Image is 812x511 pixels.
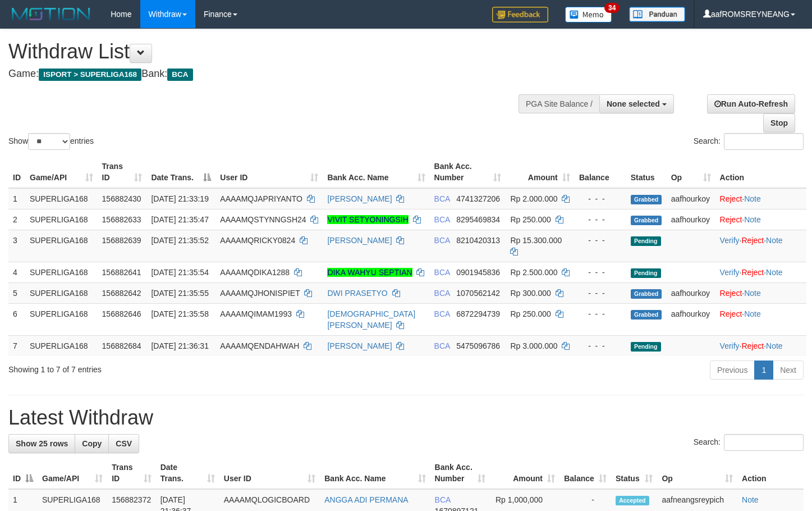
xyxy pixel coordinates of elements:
[456,215,500,224] span: Copy 8295469834 to clipboard
[763,113,795,133] a: Stop
[715,303,806,335] td: ·
[742,268,764,277] a: Reject
[720,215,742,224] a: Reject
[215,156,323,188] th: User ID: activate to sort column ascending
[25,282,98,303] td: SUPERLIGA168
[599,94,674,113] button: None selected
[579,193,622,204] div: - - -
[510,309,550,318] span: Rp 250.000
[510,236,562,245] span: Rp 15.300.000
[434,289,450,298] span: BCA
[102,309,141,318] span: 156882646
[631,342,661,352] span: Pending
[724,434,804,451] input: Search:
[456,268,500,277] span: Copy 0901945836 to clipboard
[25,230,98,262] td: SUPERLIGA168
[8,133,94,150] label: Show entries
[102,194,141,203] span: 156882430
[715,209,806,230] td: ·
[327,341,392,350] a: [PERSON_NAME]
[579,214,622,225] div: - - -
[327,194,392,203] a: [PERSON_NAME]
[8,188,25,209] td: 1
[102,236,141,245] span: 156882639
[694,434,804,451] label: Search:
[519,94,599,113] div: PGA Site Balance /
[108,434,139,453] a: CSV
[724,133,804,150] input: Search:
[156,457,219,489] th: Date Trans.: activate to sort column ascending
[754,361,773,380] a: 1
[510,289,550,298] span: Rp 300.000
[25,209,98,230] td: SUPERLIGA168
[220,309,292,318] span: AAAAMQIMAM1993
[434,341,450,350] span: BCA
[430,457,490,489] th: Bank Acc. Number: activate to sort column ascending
[667,209,715,230] td: aafhourkoy
[604,3,620,13] span: 34
[25,262,98,282] td: SUPERLIGA168
[694,133,804,150] label: Search:
[510,341,557,350] span: Rp 3.000.000
[151,236,208,245] span: [DATE] 21:35:52
[8,407,804,429] h1: Latest Withdraw
[8,156,25,188] th: ID
[579,340,622,352] div: - - -
[631,236,661,246] span: Pending
[434,236,450,245] span: BCA
[8,335,25,356] td: 7
[510,215,550,224] span: Rp 250.000
[151,215,208,224] span: [DATE] 21:35:47
[710,361,755,380] a: Previous
[327,215,408,224] a: VIVIT SETYONINGSIH
[102,215,141,224] span: 156882633
[720,194,742,203] a: Reject
[25,156,98,188] th: Game/API: activate to sort column ascending
[25,335,98,356] td: SUPERLIGA168
[151,194,208,203] span: [DATE] 21:33:19
[8,282,25,303] td: 5
[434,194,450,203] span: BCA
[38,457,107,489] th: Game/API: activate to sort column ascending
[720,289,742,298] a: Reject
[220,194,302,203] span: AAAAMQJAPRIYANTO
[667,188,715,209] td: aafhourkoy
[220,341,299,350] span: AAAAMQENDAHWAH
[8,209,25,230] td: 2
[715,335,806,356] td: · ·
[510,194,557,203] span: Rp 2.000.000
[434,268,450,277] span: BCA
[667,282,715,303] td: aafhourkoy
[28,133,70,150] select: Showentries
[744,215,761,224] a: Note
[616,496,649,505] span: Accepted
[720,341,740,350] a: Verify
[506,156,574,188] th: Amount: activate to sort column ascending
[220,236,295,245] span: AAAAMQRICKY0824
[82,439,102,448] span: Copy
[742,236,764,245] a: Reject
[324,495,408,504] a: ANGGA ADI PERMANA
[456,289,500,298] span: Copy 1070562142 to clipboard
[744,289,761,298] a: Note
[102,289,141,298] span: 156882642
[456,236,500,245] span: Copy 8210420313 to clipboard
[742,341,764,350] a: Reject
[579,235,622,246] div: - - -
[766,341,783,350] a: Note
[773,361,804,380] a: Next
[320,457,430,489] th: Bank Acc. Name: activate to sort column ascending
[102,268,141,277] span: 156882641
[25,188,98,209] td: SUPERLIGA168
[766,268,783,277] a: Note
[631,216,662,225] span: Grabbed
[327,268,412,277] a: DIKA WAHYU SEPTIAN
[456,194,500,203] span: Copy 4741327206 to clipboard
[631,268,661,278] span: Pending
[327,289,387,298] a: DWI PRASETYO
[8,40,530,63] h1: Withdraw List
[151,341,208,350] span: [DATE] 21:36:31
[151,289,208,298] span: [DATE] 21:35:55
[744,309,761,318] a: Note
[39,69,141,81] span: ISPORT > SUPERLIGA168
